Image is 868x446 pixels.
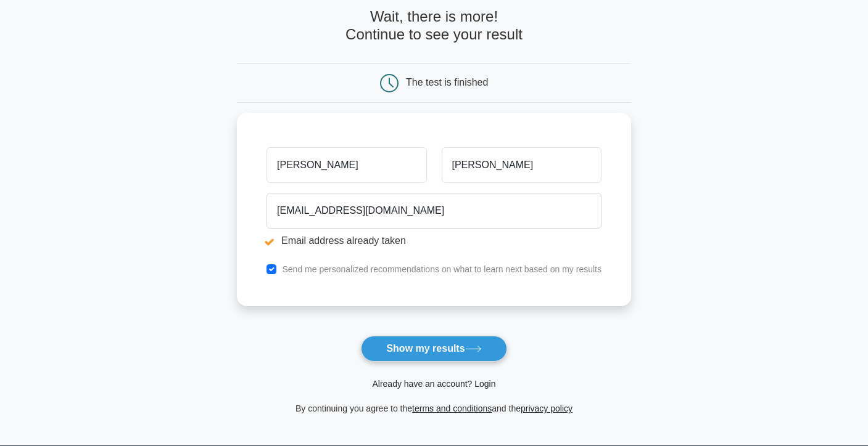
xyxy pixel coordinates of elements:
[372,379,495,389] a: Already have an account? Login
[521,403,572,413] a: privacy policy
[406,77,488,87] div: The test is finished
[267,233,601,248] li: Email address already taken
[267,147,426,183] input: First name
[237,8,631,44] h4: Wait, there is more! Continue to see your result
[267,193,601,229] input: Email
[361,336,506,362] button: Show my results
[282,264,601,274] label: Send me personalized recommendations on what to learn next based on my results
[442,147,601,183] input: Last name
[412,403,492,413] a: terms and conditions
[229,401,639,416] div: By continuing you agree to the and the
